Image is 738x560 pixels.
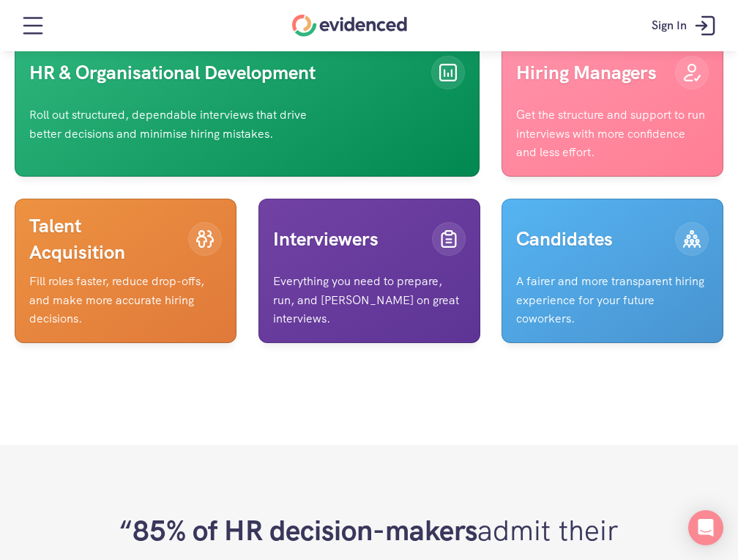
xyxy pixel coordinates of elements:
a: Hiring ManagersGet the structure and support to run interviews with more confidence and less effort. [502,32,723,177]
p: Sign In [652,16,687,35]
a: InterviewersEverything you need to prepare, run, and [PERSON_NAME] on great interviews. [258,199,480,343]
p: Fill roles faster, reduce drop-offs, and make more accurate hiring decisions. [29,272,222,328]
span: “ [119,512,133,549]
a: Talent AcquisitionFill roles faster, reduce drop-offs, and make more accurate hiring decisions. [15,199,236,343]
a: Sign In [641,4,731,48]
strong: 85% of HR decision-makers [133,512,477,549]
p: Roll out structured, dependable interviews that drive better decisions and minimise hiring mistakes. [29,106,315,143]
a: CandidatesA fairer and more transparent hiring experience for your future coworkers. [502,199,723,343]
div: Open Intercom Messenger [688,510,723,545]
p: Hiring Managers [516,59,660,86]
p: Candidates [516,225,660,251]
p: HR & Organisational Development [29,59,417,86]
p: Talent Acquisition [29,212,174,265]
p: A fairer and more transparent hiring experience for your future coworkers. [516,272,709,328]
p: Interviewers [273,225,417,251]
a: HR & Organisational DevelopmentRoll out structured, dependable interviews that drive better decis... [15,32,480,177]
p: Get the structure and support to run interviews with more confidence and less effort. [516,106,709,162]
p: Everything you need to prepare, run, and [PERSON_NAME] on great interviews. [273,272,466,328]
a: Home [292,15,407,37]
